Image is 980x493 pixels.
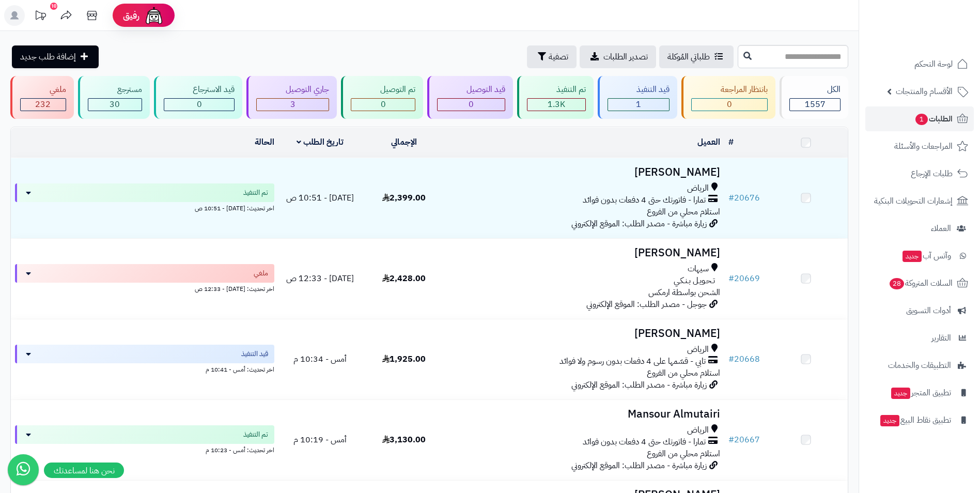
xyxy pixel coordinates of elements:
[123,9,139,22] span: رفيق
[931,221,951,236] span: العملاء
[437,84,505,96] div: قيد التوصيل
[527,99,585,111] div: 1291
[382,353,426,365] span: 1,925.00
[450,328,720,340] h3: [PERSON_NAME]
[425,76,515,119] a: قيد التوصيل 0
[728,353,734,365] span: #
[88,99,142,111] div: 30
[865,326,974,350] a: التقارير
[789,84,841,96] div: الكل
[603,51,648,63] span: تصدير الطلبات
[255,136,274,148] a: الحالة
[692,99,767,111] div: 0
[906,303,951,318] span: أدوات التسويق
[728,192,734,204] span: #
[728,434,760,446] a: #20667
[903,251,922,262] span: جديد
[351,99,415,111] div: 0
[8,76,76,119] a: ملغي 232
[256,84,329,96] div: جاري التوصيل
[888,358,951,373] span: التطبيقات والخدمات
[583,194,706,206] span: تمارا - فاتورتك حتى 4 دفعات بدون فوائد
[152,76,245,119] a: قيد الاسترجاع 0
[15,363,274,374] div: اخر تحديث: أمس - 10:41 م
[286,272,354,285] span: [DATE] - 12:33 ص
[27,5,53,28] a: تحديثات المنصة
[257,99,329,111] div: 3
[76,76,152,119] a: مسترجع 30
[727,98,732,111] span: 0
[286,192,354,204] span: [DATE] - 10:51 ص
[15,202,274,213] div: اخر تحديث: [DATE] - 10:51 ص
[297,136,344,148] a: تاريخ الطلب
[549,51,568,63] span: تصفية
[691,84,768,96] div: بانتظار المراجعة
[197,98,202,111] span: 0
[659,45,734,68] a: طلباتي المُوكلة
[241,349,268,359] span: قيد التنفيذ
[910,27,970,49] img: logo-2.png
[469,98,474,111] span: 0
[865,52,974,76] a: لوحة التحكم
[15,444,274,455] div: اخر تحديث: أمس - 10:23 م
[674,275,715,287] span: تـحـويـل بـنـكـي
[636,98,641,111] span: 1
[12,45,99,68] a: إضافة طلب جديد
[382,434,426,446] span: 3,130.00
[244,76,339,119] a: جاري التوصيل 3
[891,388,910,399] span: جديد
[290,98,295,111] span: 3
[351,84,415,96] div: تم التوصيل
[647,367,720,379] span: استلام محلي من الفروع
[865,161,974,186] a: طلبات الإرجاع
[687,182,709,194] span: الرياض
[865,408,974,433] a: تطبيق نقاط البيعجديد
[865,380,974,405] a: تطبيق المتجرجديد
[571,459,707,472] span: زيارة مباشرة - مصدر الطلب: الموقع الإلكتروني
[914,112,953,126] span: الطلبات
[874,194,953,208] span: إشعارات التحويلات البنكية
[901,249,951,263] span: وآتس آب
[608,84,670,96] div: قيد التنفيذ
[382,272,426,285] span: 2,428.00
[548,98,565,111] span: 1.3K
[647,206,720,218] span: استلام محلي من الفروع
[596,76,680,119] a: قيد التنفيذ 1
[879,413,951,427] span: تطبيق نقاط البيع
[697,136,720,148] a: العميل
[688,263,709,275] span: سيهات
[647,448,720,460] span: استلام محلي من الفروع
[571,218,707,230] span: زيارة مباشرة - مصدر الطلب: الموقع الإلكتروني
[896,84,953,99] span: الأقسام والمنتجات
[391,136,417,148] a: الإجمالي
[450,408,720,420] h3: Mansour Almutairi
[890,278,904,289] span: 28
[687,344,709,356] span: الرياض
[35,98,51,111] span: 232
[450,247,720,259] h3: [PERSON_NAME]
[164,84,235,96] div: قيد الاسترجاع
[438,99,505,111] div: 0
[254,268,268,279] span: ملغي
[865,189,974,213] a: إشعارات التحويلات البنكية
[164,99,235,111] div: 0
[865,216,974,241] a: العملاء
[915,114,928,125] span: 1
[865,298,974,323] a: أدوات التسويق
[805,98,826,111] span: 1557
[144,5,164,26] img: ai-face.png
[559,356,706,367] span: تابي - قسّمها على 4 دفعات بدون رسوم ولا فوائد
[679,76,777,119] a: بانتظار المراجعة 0
[293,434,347,446] span: أمس - 10:19 م
[914,57,953,71] span: لوحة التحكم
[865,353,974,378] a: التطبيقات والخدمات
[15,283,274,294] div: اخر تحديث: [DATE] - 12:33 ص
[880,415,899,426] span: جديد
[243,429,268,440] span: تم التنفيذ
[580,45,656,68] a: تصدير الطلبات
[21,99,66,111] div: 232
[777,76,850,119] a: الكل1557
[571,379,707,391] span: زيارة مباشرة - مصدر الطلب: الموقع الإلكتروني
[382,192,426,204] span: 2,399.00
[527,45,577,68] button: تصفية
